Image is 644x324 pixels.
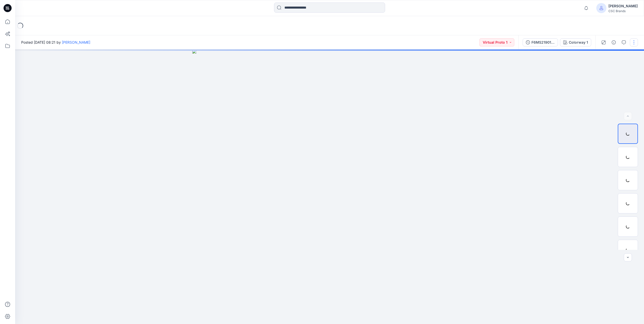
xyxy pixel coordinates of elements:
div: [PERSON_NAME] [608,3,638,9]
div: CSC Brands [608,9,638,13]
a: [PERSON_NAME] [62,40,90,44]
div: F6MS219014_F26_EUREL_VP1 [531,40,555,45]
span: Posted [DATE] 08:21 by [21,40,90,45]
button: Details [610,38,618,46]
button: F6MS219014_F26_EUREL_VP1 [523,38,558,46]
button: Colorway 1 [560,38,591,46]
img: eyJhbGciOiJIUzI1NiIsImtpZCI6IjAiLCJzbHQiOiJzZXMiLCJ0eXAiOiJKV1QifQ.eyJkYXRhIjp7InR5cGUiOiJzdG9yYW... [192,49,467,324]
svg: avatar [599,6,603,10]
div: Colorway 1 [569,40,588,45]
